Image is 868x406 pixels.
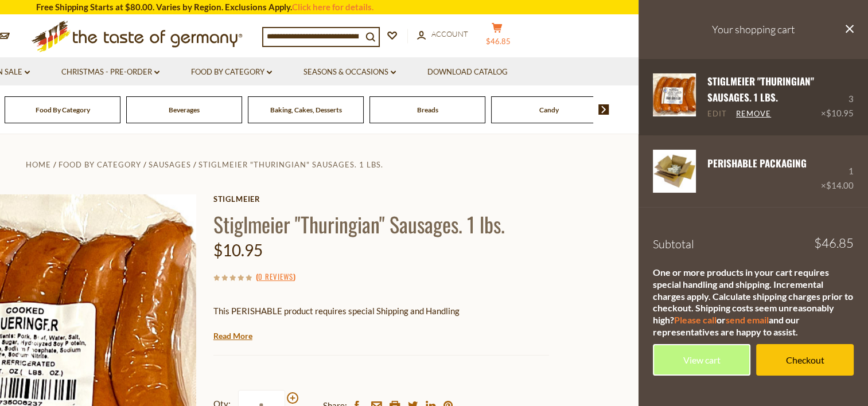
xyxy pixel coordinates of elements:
a: Checkout [756,344,854,376]
a: Edit [707,109,727,119]
a: Stiglmeier "Thuringian" Sausages. 1 lbs. [653,73,696,120]
div: 3 × [821,73,854,120]
a: Account [417,28,468,41]
button: $46.85 [480,22,515,51]
h1: Stiglmeier "Thuringian" Sausages. 1 lbs. [213,211,549,237]
span: $10.95 [213,240,263,260]
span: $14.00 [826,180,854,190]
a: Download Catalog [427,66,508,79]
a: PERISHABLE Packaging [707,156,807,170]
a: Beverages [169,106,200,114]
span: Account [431,29,468,38]
a: send email [726,314,769,325]
a: Read More [213,330,252,342]
span: $46.85 [814,237,854,249]
a: Seasons & Occasions [303,66,396,79]
a: Christmas - PRE-ORDER [61,66,159,79]
img: Stiglmeier "Thuringian" Sausages. 1 lbs. [653,73,696,116]
span: $10.95 [826,108,854,118]
a: View cart [653,344,750,376]
span: $46.85 [486,37,511,46]
a: Food By Category [59,160,141,169]
a: Click here for details. [292,2,373,12]
a: Food By Category [191,66,272,79]
img: next arrow [598,104,609,115]
a: Sausages [149,160,191,169]
a: Please call [674,314,717,325]
img: PERISHABLE Packaging [653,150,696,193]
a: Baking, Cakes, Desserts [270,106,342,114]
span: ( ) [256,271,295,282]
a: Candy [539,106,559,114]
a: Home [26,160,51,169]
p: This PERISHABLE product requires special Shipping and Handling [213,304,549,318]
span: Subtotal [653,237,694,251]
div: One or more products in your cart requires special handling and shipping. Incremental charges app... [653,267,854,338]
a: Remove [736,109,771,119]
a: Breads [417,106,438,114]
a: 0 Reviews [258,271,293,283]
a: Food By Category [36,106,90,114]
a: Stiglmeier "Thuringian" Sausages. 1 lbs. [707,74,814,104]
a: Stiglmeier [213,194,549,204]
li: We will ship this product in heat-protective packaging and ice. [224,327,549,341]
a: Stiglmeier "Thuringian" Sausages. 1 lbs. [198,160,383,169]
div: 1 × [821,150,854,193]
